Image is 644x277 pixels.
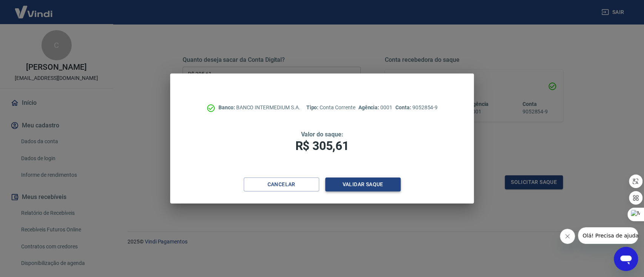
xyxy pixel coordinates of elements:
span: Banco: [218,104,236,110]
button: Cancelar [244,178,319,191]
p: BANCO INTERMEDIUM S.A. [218,104,300,112]
iframe: Mensagem da empresa [578,227,638,244]
span: Olá! Precisa de ajuda? [5,5,63,11]
span: Tipo: [306,104,320,110]
span: Valor do saque: [301,131,343,138]
button: Validar saque [325,178,401,191]
span: R$ 305,61 [295,139,349,153]
p: 0001 [358,104,392,112]
p: Conta Corrente [306,104,355,112]
iframe: Fechar mensagem [560,229,575,244]
p: 9052854-9 [395,104,438,112]
iframe: Botão para abrir a janela de mensagens [614,247,638,271]
span: Agência: [358,104,381,110]
span: Conta: [395,104,412,110]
